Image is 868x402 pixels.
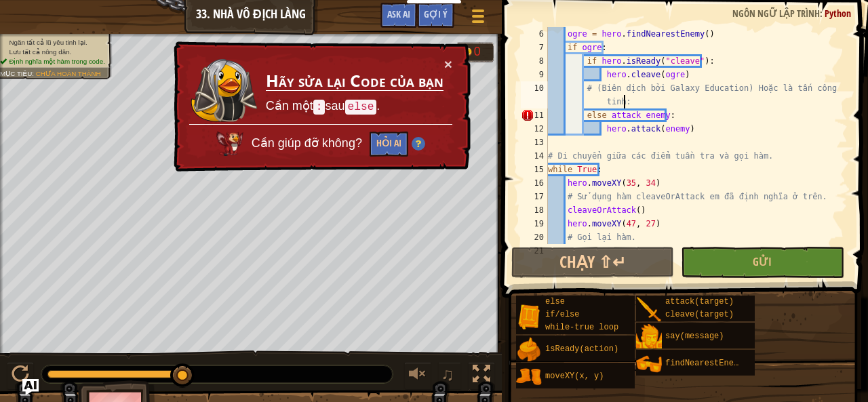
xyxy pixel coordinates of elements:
span: ♫ [441,364,454,384]
span: Gửi [753,254,772,269]
span: Chưa hoàn thành [36,70,101,77]
span: : [820,7,825,20]
div: 20 [521,230,548,244]
div: 10 [521,81,548,108]
div: 12 [521,122,548,136]
button: Tùy chỉnh âm lượng [404,362,431,390]
span: : [32,70,35,77]
button: Ask AI [22,379,39,395]
button: Bật tắt chế độ toàn màn hình [468,362,495,390]
img: duck_nalfar.png [190,58,258,123]
img: portrait.png [516,364,542,390]
button: Ctrl + P: Play [7,362,34,390]
div: Team 'humans' has 0 gold. [456,42,494,62]
button: Ask AI [380,3,417,28]
span: Gợi ý [424,7,448,20]
img: portrait.png [516,304,542,329]
img: Hint [412,137,425,150]
div: 0 [474,46,488,58]
div: 14 [521,149,548,163]
button: ♫ [438,362,461,390]
span: cleave(target) [665,310,734,319]
div: 16 [521,176,548,190]
div: 11 [521,108,548,122]
span: while-true loop [545,323,618,332]
div: 6 [521,27,548,41]
div: 17 [521,190,548,203]
span: else [545,297,565,306]
img: portrait.png [516,337,542,363]
div: 18 [521,203,548,217]
span: attack(target) [665,297,734,306]
p: Cần một sau . [266,98,443,115]
div: 13 [521,136,548,149]
div: 19 [521,217,548,230]
span: moveXY(x, y) [545,371,604,381]
span: Ask AI [387,7,410,20]
span: Python [825,7,851,20]
span: isReady(action) [545,344,618,354]
div: 21 [521,244,548,258]
code: : [313,100,325,115]
span: Cần giúp đỡ không? [252,136,366,150]
span: if/else [545,310,579,319]
img: portrait.png [636,297,662,323]
button: × [444,57,452,71]
span: Lưu tất cả nông dân. [9,48,71,56]
span: Ngăn tất cả lũ yêu tinh lại. [9,39,87,46]
img: portrait.png [636,324,662,350]
span: say(message) [665,331,724,341]
button: Gửi [681,247,844,278]
img: AI [216,132,243,156]
div: 8 [521,54,548,68]
span: Định nghĩa một hàm trong code. [9,58,104,65]
button: Chạy ⇧↵ [511,247,674,278]
code: else [345,100,377,115]
span: Ngôn ngữ lập trình [732,7,820,20]
img: portrait.png [636,351,662,377]
button: Hỏi AI [370,132,408,157]
button: Hiện game menu [461,3,495,35]
h3: Hãy sửa lại Code của bạn [266,72,443,91]
div: 9 [521,68,548,81]
span: findNearestEnemy() [665,359,753,368]
div: 7 [521,41,548,54]
div: 15 [521,163,548,176]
